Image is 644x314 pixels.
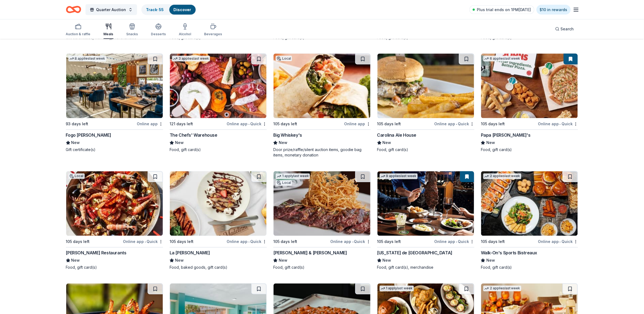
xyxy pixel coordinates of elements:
img: Image for Fabio Trabocchi Restaurants [66,171,163,236]
div: Food, gift card(s), merchandise [377,265,474,270]
div: Online app Quick [227,121,267,127]
div: Meals [104,32,113,36]
span: Search [561,26,574,32]
img: Image for Texas de Brazil [377,171,474,236]
span: • [560,240,561,244]
button: Auction & raffle [66,21,91,39]
span: • [352,240,353,244]
span: New [279,140,287,146]
a: Image for Fogo de Chao8 applieslast week93 days leftOnline appFogo [PERSON_NAME]NewGift certifica... [66,53,163,153]
div: Online app [137,121,163,127]
button: Track· 55Discover [141,4,196,15]
button: Alcohol [179,21,191,39]
span: New [71,140,80,146]
div: 105 days left [273,121,297,127]
div: Fogo [PERSON_NAME] [66,132,111,139]
a: Image for Smith & Wollensky1 applylast weekLocal105 days leftOnline app•Quick[PERSON_NAME] & [PER... [273,171,370,270]
span: • [560,122,561,126]
a: Image for The Chefs' Warehouse3 applieslast week121 days leftOnline app•QuickThe Chefs' Warehouse... [170,53,267,153]
span: New [383,257,391,264]
div: Online app Quick [331,238,371,245]
a: Plus trial ends on 1PM[DATE] [469,5,534,14]
div: 93 days left [66,121,88,127]
div: Food, gift card(s) [377,147,474,153]
img: Image for Big Whiskey's [274,54,370,118]
div: Online app Quick [227,238,267,245]
a: $10 in rewards [537,5,571,15]
div: 1 apply last week [276,174,310,179]
a: Image for Walk-On's Sports Bistreaux 2 applieslast week105 days leftOnline app•QuickWalk-On's Spo... [481,171,578,270]
span: New [383,140,391,146]
a: Image for Fabio Trabocchi RestaurantsLocal105 days leftOnline app•Quick[PERSON_NAME] RestaurantsN... [66,171,163,270]
div: 2 applies last week [483,174,521,179]
div: Carolina Ale House [377,132,417,139]
a: Image for Papa John's6 applieslast week105 days leftOnline app•QuickPapa [PERSON_NAME]'sNewFood, ... [481,53,578,153]
span: • [248,122,249,126]
div: Auction & raffle [66,32,91,36]
div: Food, gift card(s) [170,147,267,153]
div: Local [276,180,292,186]
div: 105 days left [170,239,193,245]
span: Plus trial ends on 1PM[DATE] [477,7,531,13]
div: Alcohol [179,32,191,36]
img: Image for Walk-On's Sports Bistreaux [481,171,578,236]
div: Desserts [151,32,166,36]
div: 121 days left [170,121,193,127]
div: Snacks [126,32,138,36]
button: Snacks [126,21,138,39]
div: 105 days left [377,239,401,245]
div: 105 days left [273,239,297,245]
div: 105 days left [377,121,401,127]
div: Food, gift card(s) [273,265,370,270]
span: New [175,140,184,146]
div: La [PERSON_NAME] [170,250,210,256]
div: [PERSON_NAME] Restaurants [66,250,126,256]
div: Online app [344,121,371,127]
div: Online app Quick [538,121,578,127]
div: Local [68,174,85,179]
img: Image for The Chefs' Warehouse [170,54,267,118]
img: Image for La Madeleine [170,171,267,236]
span: New [279,257,287,264]
div: Online app Quick [434,238,474,245]
div: Online app Quick [538,238,578,245]
div: 3 applies last week [172,56,210,62]
button: Beverages [204,21,222,39]
a: Image for Big Whiskey'sLocal105 days leftOnline appBig Whiskey'sNewDoor prize/raffle/silent aucti... [273,53,370,158]
span: • [456,122,457,126]
button: Meals [104,21,113,39]
div: Food, gift card(s) [481,265,578,270]
span: • [145,240,146,244]
span: • [456,240,457,244]
a: Image for Carolina Ale House105 days leftOnline app•QuickCarolina Ale HouseNewFood, gift card(s) [377,53,474,153]
span: New [71,257,80,264]
div: Door prize/raffle/silent auction items, goodie bag items, monetary donation [273,147,370,158]
div: [PERSON_NAME] & [PERSON_NAME] [273,250,347,256]
span: • [248,240,249,244]
button: Desserts [151,21,166,39]
a: Home [66,3,81,16]
a: Image for Texas de Brazil9 applieslast week105 days leftOnline app•Quick[US_STATE] de [GEOGRAPHIC... [377,171,474,270]
div: Food, gift card(s) [481,147,578,153]
button: Search [551,24,578,34]
div: Big Whiskey's [273,132,302,139]
div: 9 applies last week [380,174,418,179]
button: Quarter Auction [85,4,137,15]
div: [US_STATE] de [GEOGRAPHIC_DATA] [377,250,453,256]
span: New [175,257,184,264]
img: Image for Fogo de Chao [66,54,163,118]
div: Beverages [204,32,222,36]
div: Papa [PERSON_NAME]'s [481,132,531,139]
div: 105 days left [481,239,505,245]
span: New [486,257,495,264]
img: Image for Smith & Wollensky [274,171,370,236]
div: Walk-On's Sports Bistreaux [481,250,537,256]
div: Gift certificate(s) [66,147,163,153]
div: 2 applies last week [483,286,521,291]
div: The Chefs' Warehouse [170,132,217,139]
div: 1 apply last week [380,286,414,291]
a: Image for La Madeleine105 days leftOnline app•QuickLa [PERSON_NAME]NewFood, baked goods, gift car... [170,171,267,270]
div: 105 days left [481,121,505,127]
span: New [486,140,495,146]
img: Image for Papa John's [481,54,578,118]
